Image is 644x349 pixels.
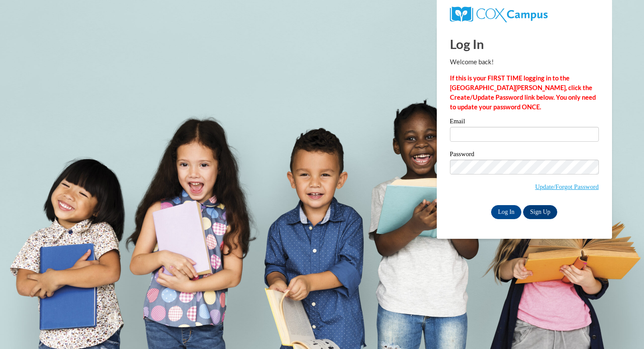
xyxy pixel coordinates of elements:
[450,74,596,111] strong: If this is your FIRST TIME logging in to the [GEOGRAPHIC_DATA][PERSON_NAME], click the Create/Upd...
[535,183,598,190] a: Update/Forgot Password
[450,57,599,67] p: Welcome back!
[450,151,599,160] label: Password
[450,35,599,53] h1: Log In
[450,118,599,127] label: Email
[450,10,548,17] a: COX Campus
[491,205,522,219] input: Log In
[523,205,557,219] a: Sign Up
[450,7,548,22] img: COX Campus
